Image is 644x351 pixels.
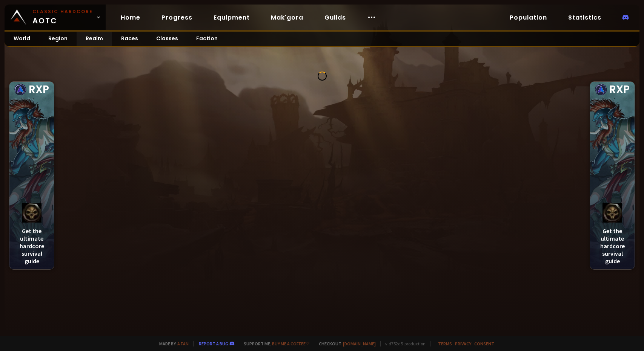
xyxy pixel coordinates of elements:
[32,8,93,15] small: Classic Hardcore
[187,32,227,46] a: Faction
[590,198,635,269] div: Get the ultimate hardcore survival guide
[14,84,26,96] img: rxp logo
[32,8,93,26] span: AOTC
[590,81,635,270] a: rxp logoRXPlogo hcGet the ultimate hardcore survival guide
[504,10,553,25] a: Population
[265,10,309,25] a: Mak'gora
[155,341,189,346] span: Made by
[343,341,376,346] a: [DOMAIN_NAME]
[590,82,635,98] div: RXP
[115,10,146,25] a: Home
[22,203,41,223] img: logo hc
[5,32,39,46] a: World
[318,10,352,25] a: Guilds
[147,32,187,46] a: Classes
[562,10,607,25] a: Statistics
[77,32,112,46] a: Realm
[207,10,256,25] a: Equipment
[380,341,426,346] span: v. d752d5 - production
[455,341,471,346] a: Privacy
[39,32,77,46] a: Region
[314,341,376,346] span: Checkout
[199,341,228,346] a: Report a bug
[177,341,189,346] a: a fan
[9,82,54,98] div: RXP
[5,5,106,30] a: Classic HardcoreAOTC
[603,203,622,223] img: logo hc
[9,81,54,270] a: rxp logoRXPlogo hcGet the ultimate hardcore survival guide
[155,10,198,25] a: Progress
[239,341,309,346] span: Support me,
[272,341,309,346] a: Buy me a coffee
[438,341,452,346] a: Terms
[112,32,147,46] a: Races
[9,198,54,269] div: Get the ultimate hardcore survival guide
[595,84,607,96] img: rxp logo
[474,341,494,346] a: Consent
